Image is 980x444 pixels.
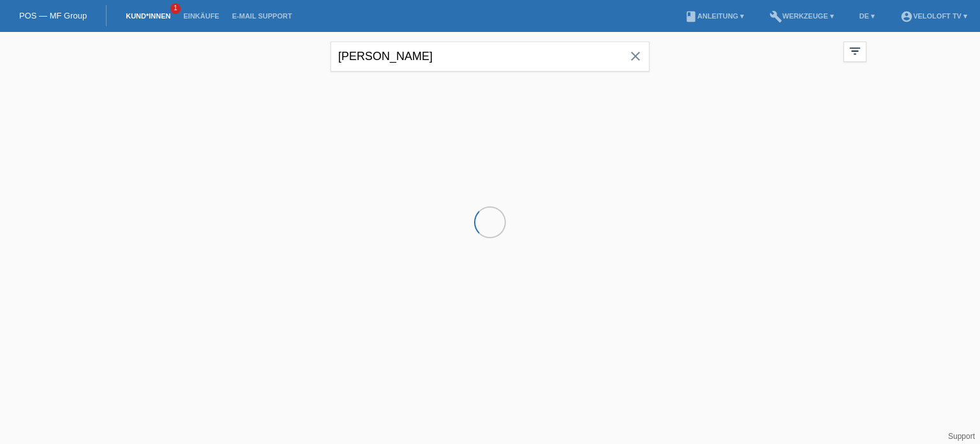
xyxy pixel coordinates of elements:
i: account_circle [900,10,913,23]
i: filter_list [848,44,862,58]
a: Support [948,432,975,441]
i: close [628,49,643,64]
a: buildWerkzeuge ▾ [763,12,840,20]
i: build [769,10,782,23]
input: Suche... [330,42,650,72]
a: POS — MF Group [19,11,87,20]
a: Einkäufe [177,12,225,20]
a: DE ▾ [853,12,881,20]
a: account_circleVeloLoft TV ▾ [894,12,974,20]
a: bookAnleitung ▾ [678,12,750,20]
a: E-Mail Support [226,12,299,20]
a: Kund*innen [119,12,177,20]
i: book [685,10,697,23]
span: 1 [170,3,181,14]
